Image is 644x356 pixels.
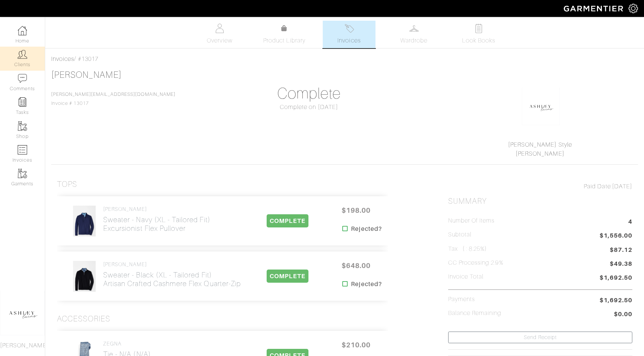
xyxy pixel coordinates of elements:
img: todo-9ac3debb85659649dc8f770b8b6100bb5dab4b48dedcbae339e5042a72dfd3cc.svg [474,24,484,33]
a: [PERSON_NAME] [51,70,122,80]
span: $210.00 [333,337,378,353]
h5: Invoice Total [448,273,484,280]
div: / #13017 [51,55,638,64]
span: $87.12 [610,245,632,255]
h2: Sweater - Black (XL - Tailored Fit) Artisan Crafted Cashmere Flex Quarter-Zip [103,271,241,288]
h4: [PERSON_NAME] [103,261,241,268]
img: comment-icon-a0a6a9ef722e966f86d9cbdc48e553b5cf19dbc54f86b18d962a5391bc8f6eb6.png [18,74,27,83]
a: [PERSON_NAME] [516,150,565,157]
div: Complete on [DATE] [217,103,401,112]
h2: Sweater - Navy (XL - Tailored Fit) Excursionist Flex Pullover [103,215,211,233]
div: [DATE] [448,182,632,191]
span: Wardrobe [400,36,427,45]
span: COMPLETE [267,214,308,227]
a: [PERSON_NAME] Sweater - Navy (XL - Tailored Fit)Excursionist Flex Pullover [103,206,211,233]
h5: Balance Remaining [448,310,502,317]
span: $648.00 [333,258,378,274]
span: Overview [207,36,232,45]
span: $0.00 [614,310,632,320]
span: COMPLETE [267,270,308,283]
h4: ZEGNA [103,341,174,347]
span: Product Library [263,36,306,45]
img: orders-27d20c2124de7fd6de4e0e44c1d41de31381a507db9b33961299e4e07d508b8c.svg [345,24,354,33]
h3: Tops [57,180,77,189]
span: $1,692.50 [600,296,632,305]
span: Look Books [462,36,496,45]
img: orders-icon-0abe47150d42831381b5fb84f609e132dff9fe21cb692f30cb5eec754e2cba89.png [18,145,27,155]
img: wdzrjCPDRgbv5cP7h56wNBCp [73,205,96,237]
a: Product Library [258,24,311,45]
a: Look Books [452,21,505,48]
strong: Rejected? [351,224,382,233]
a: Overview [193,21,246,48]
h5: Payments [448,296,475,303]
a: [PERSON_NAME][EMAIL_ADDRESS][DOMAIN_NAME] [51,92,175,97]
h1: Complete [217,85,401,103]
span: Invoices [337,36,360,45]
span: Invoice # 13017 [51,92,175,106]
strong: Rejected? [351,280,382,289]
h5: Number of Items [448,217,495,224]
img: basicinfo-40fd8af6dae0f16599ec9e87c0ef1c0a1fdea2edbe929e3d69a839185d80c458.svg [215,24,224,33]
img: clients-icon-6bae9207a08558b7cb47a8932f037763ab4055f8c8b6bfacd5dc20c3e0201464.png [18,50,27,59]
img: okhkJxsQsug8ErY7G9ypRsDh.png [522,88,560,125]
span: $1,692.50 [600,273,632,283]
img: dashboard-icon-dbcd8f5a0b271acd01030246c82b418ddd0df26cd7fceb0bd07c9910d44c42f6.png [18,26,27,35]
img: gear-icon-white-bd11855cb880d31180b6d7d6211b90ccbf57a29d726f0c71d8c61bd08dd39cc2.png [629,4,638,13]
img: LZFKQhKFCbULyF8ab7JdSw8c [73,261,96,292]
h3: Accessories [57,314,111,324]
h5: Tax ( : 8.25%) [448,245,487,253]
a: Invoices [323,21,375,48]
img: garments-icon-b7da505a4dc4fd61783c78ac3ca0ef83fa9d6f193b1c9dc38574b1d14d53ca28.png [18,169,27,178]
h5: Subtotal [448,231,472,238]
a: Wardrobe [388,21,440,48]
span: $1,556.00 [600,231,632,241]
a: Invoices [51,56,74,62]
span: $49.38 [610,259,632,270]
img: reminder-icon-8004d30b9f0a5d33ae49ab947aed9ed385cf756f9e5892f1edd6e32f2345188e.png [18,97,27,107]
img: wardrobe-487a4870c1b7c33e795ec22d11cfc2ed9d08956e64fb3008fe2437562e282088.svg [409,24,419,33]
span: 4 [628,217,632,227]
h5: CC Processing 2.9% [448,259,504,267]
img: garments-icon-b7da505a4dc4fd61783c78ac3ca0ef83fa9d6f193b1c9dc38574b1d14d53ca28.png [18,121,27,131]
a: [PERSON_NAME] Style [508,141,572,148]
span: $198.00 [333,202,378,218]
a: [PERSON_NAME] Sweater - Black (XL - Tailored Fit)Artisan Crafted Cashmere Flex Quarter-Zip [103,261,241,288]
a: Send Receipt [448,332,632,343]
h4: [PERSON_NAME] [103,206,211,212]
span: Paid Date: [584,183,612,190]
img: garmentier-logo-header-white-b43fb05a5012e4ada735d5af1a66efaba907eab6374d6393d1fbf88cb4ef424d.png [560,2,629,15]
h2: Summary [448,197,632,206]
